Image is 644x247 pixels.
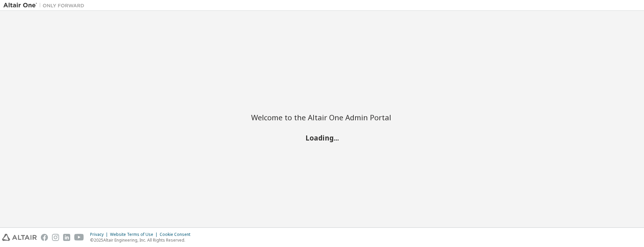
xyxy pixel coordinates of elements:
img: linkedin.svg [63,234,70,241]
img: instagram.svg [52,234,59,241]
h2: Loading... [251,133,393,142]
div: Privacy [90,232,110,237]
p: © 2025 Altair Engineering, Inc. All Rights Reserved. [90,237,194,243]
img: facebook.svg [41,234,48,241]
img: youtube.svg [74,234,84,241]
img: Altair One [3,2,88,9]
img: altair_logo.svg [2,234,37,241]
h2: Welcome to the Altair One Admin Portal [251,113,393,122]
div: Cookie Consent [160,232,194,237]
div: Website Terms of Use [110,232,160,237]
